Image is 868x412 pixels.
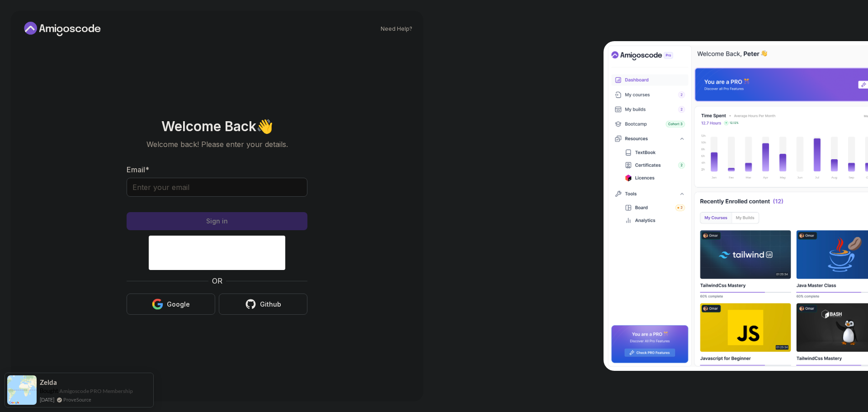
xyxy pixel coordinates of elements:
div: Sign in [206,217,228,226]
span: 👋 [255,117,274,135]
a: Home link [22,22,103,36]
span: Zelda [40,379,57,386]
div: Google [167,300,190,309]
div: Github [260,300,281,309]
button: Google [127,294,215,315]
span: [DATE] [40,396,54,403]
p: OR [212,275,222,286]
a: ProveSource [63,396,91,403]
a: Amigoscode PRO Membership [59,387,133,395]
input: Enter your email [127,178,307,197]
label: Email * [127,165,149,174]
img: provesource social proof notification image [7,375,37,405]
iframe: Widget containing checkbox for hCaptcha security challenge [149,236,285,270]
a: Need Help? [381,25,412,33]
button: Github [219,294,307,315]
span: Bought [40,387,58,394]
button: Sign in [127,212,307,230]
img: Amigoscode Dashboard [604,41,868,371]
p: Welcome back! Please enter your details. [127,139,307,150]
h2: Welcome Back [127,119,307,133]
